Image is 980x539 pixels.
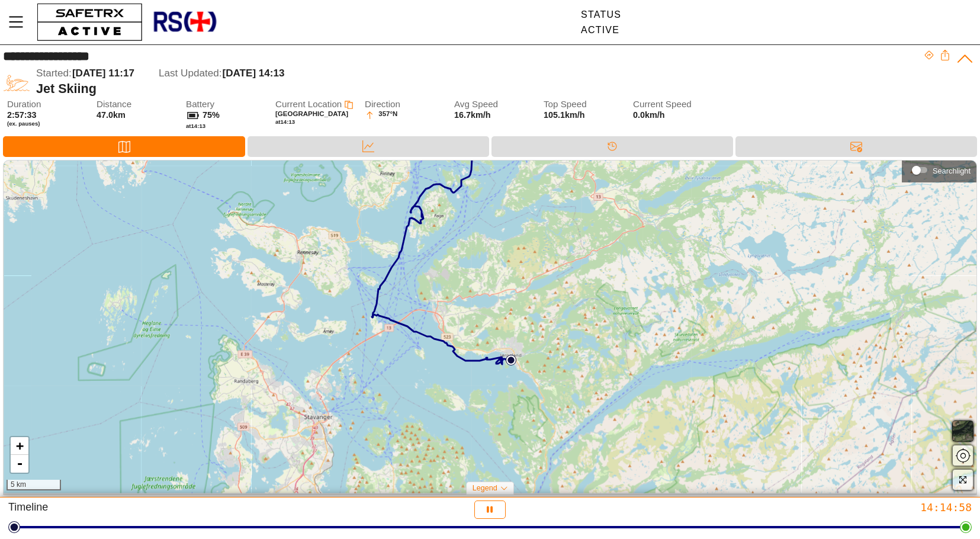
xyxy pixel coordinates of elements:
span: 105.1km/h [544,110,585,120]
div: Status [581,9,621,20]
img: JET_SKIING.svg [3,68,30,95]
span: at 14:13 [275,118,295,125]
span: [DATE] 11:17 [72,68,134,79]
img: RescueLogo.png [152,3,217,41]
img: PathStart.svg [506,355,516,365]
span: Started: [36,68,72,79]
span: [DATE] 14:13 [222,68,284,79]
span: 0.0km/h [633,110,709,120]
div: Timeline [491,136,733,157]
div: Timeline [8,500,326,519]
span: Duration [7,100,83,110]
span: Top Speed [544,100,619,110]
span: 16.7km/h [454,110,491,120]
div: 14:14:58 [654,500,972,514]
span: N [393,110,397,120]
span: 357° [378,110,393,120]
span: 2:57:33 [7,110,37,120]
span: Legend [473,484,497,492]
span: at 14:13 [186,123,205,129]
div: Data [248,136,489,157]
div: Active [581,25,621,36]
span: Battery [186,100,262,110]
span: Current Location [275,99,342,109]
span: (ex. pauses) [7,120,83,127]
div: Messages [735,136,977,157]
div: Map [3,136,245,157]
div: Jet Skiing [36,81,924,97]
div: 5 km [7,480,61,490]
a: Zoom out [11,455,28,473]
span: Distance [97,100,172,110]
span: Current Speed [633,100,709,110]
span: Avg Speed [454,100,530,110]
div: Searchlight [908,161,971,179]
span: 75% [203,110,220,120]
span: Last Updated: [159,68,221,79]
span: Direction [365,100,441,110]
span: [GEOGRAPHIC_DATA] [275,110,348,117]
a: Zoom in [11,437,28,455]
span: 47.0km [97,110,126,120]
div: Searchlight [933,166,971,175]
